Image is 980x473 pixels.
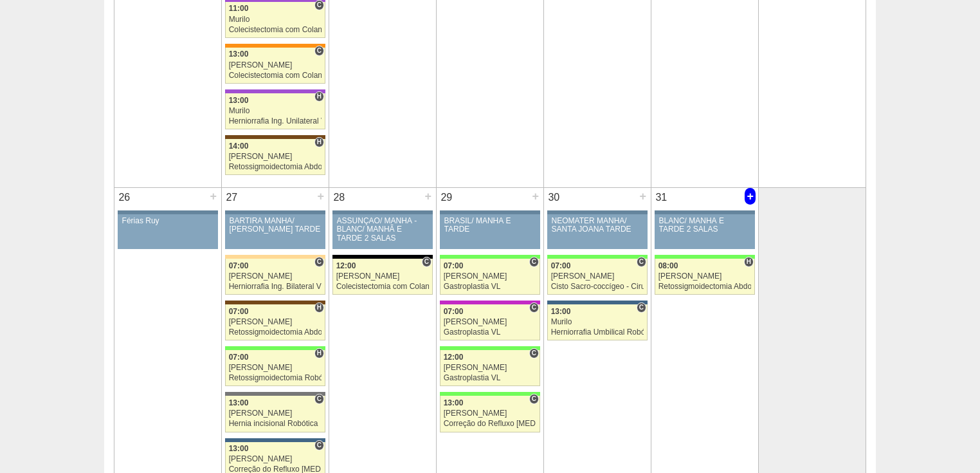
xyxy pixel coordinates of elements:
span: 08:00 [658,261,678,270]
div: Key: São Luiz - SCS [225,44,325,48]
div: 28 [329,188,349,207]
a: C 07:00 [PERSON_NAME] Gastroplastia VL [440,304,540,340]
div: Key: São Luiz - Jabaquara [225,438,325,442]
a: C 13:00 Murilo Herniorrafia Umbilical Robótica [547,304,648,340]
span: 12:00 [336,261,356,270]
div: Key: Aviso [225,210,325,214]
div: + [530,188,541,205]
div: Key: IFOR [225,89,325,93]
span: 07:00 [551,261,571,270]
a: C 13:00 [PERSON_NAME] Colecistectomia com Colangiografia VL [225,48,325,84]
a: BLANC/ MANHÃ E TARDE 2 SALAS [655,214,755,249]
span: Hospital [314,302,324,313]
div: Herniorrafia Umbilical Robótica [551,328,644,337]
span: 07:00 [229,307,249,316]
div: Cisto Sacro-coccígeo - Cirurgia [551,283,644,291]
div: + [315,188,326,205]
a: H 13:00 Murilo Herniorrafia Ing. Unilateral VL [225,93,325,129]
div: [PERSON_NAME] [444,318,537,326]
div: [PERSON_NAME] [658,272,752,281]
div: Key: São Luiz - Jabaquara [547,301,648,304]
div: Key: Brasil [655,255,755,259]
div: Key: Blanc [332,255,433,259]
a: ASSUNÇÃO/ MANHÃ -BLANC/ MANHÃ E TARDE 2 SALAS [332,214,433,249]
span: Hospital [314,137,324,147]
div: [PERSON_NAME] [229,364,322,372]
span: Consultório [314,257,324,267]
div: Colecistectomia com Colangiografia VL [229,26,322,34]
span: 12:00 [444,353,464,362]
div: Key: Aviso [655,210,755,214]
div: Colecistectomia com Colangiografia VL [336,283,430,291]
a: H 08:00 [PERSON_NAME] Retossigmoidectomia Abdominal VL [655,259,755,295]
div: Gastroplastia VL [444,283,537,291]
a: H 07:00 [PERSON_NAME] Retossigmoidectomia Abdominal VL [225,304,325,340]
div: Hernia incisional Robótica [229,420,322,428]
span: Hospital [314,348,324,358]
div: Retossigmoidectomia Robótica [229,374,322,382]
div: Herniorrafia Ing. Unilateral VL [229,117,322,125]
span: Hospital [314,91,324,102]
span: 07:00 [444,261,464,270]
div: + [422,188,433,205]
div: Murilo [229,15,322,24]
div: Murilo [229,107,322,115]
div: Retossigmoidectomia Abdominal VL [229,163,322,171]
div: Férias Ruy [122,217,214,225]
div: Key: Aviso [547,210,648,214]
span: 07:00 [229,261,249,270]
div: [PERSON_NAME] [444,364,537,372]
a: H 14:00 [PERSON_NAME] Retossigmoidectomia Abdominal VL [225,139,325,175]
a: C 12:00 [PERSON_NAME] Gastroplastia VL [440,350,540,386]
div: Gastroplastia VL [444,328,537,337]
span: 13:00 [229,398,249,407]
div: BLANC/ MANHÃ E TARDE 2 SALAS [659,217,751,234]
a: C 13:00 [PERSON_NAME] Correção do Refluxo [MEDICAL_DATA] esofágico Robótico [440,396,540,432]
div: Key: Aviso [440,210,540,214]
span: 13:00 [444,398,464,407]
span: Consultório [314,46,324,56]
div: Key: Brasil [547,255,648,259]
div: Key: Santa Catarina [225,392,325,396]
div: NEOMATER MANHÃ/ SANTA JOANA TARDE [552,217,644,234]
span: Consultório [637,257,646,267]
div: Key: Brasil [225,346,325,350]
div: Colecistectomia com Colangiografia VL [229,71,322,80]
div: [PERSON_NAME] [229,409,322,418]
div: Gastroplastia VL [444,374,537,382]
span: 13:00 [229,96,249,105]
span: 13:00 [551,307,571,316]
div: 31 [651,188,671,207]
div: Key: Aviso [332,210,433,214]
a: C 07:00 [PERSON_NAME] Gastroplastia VL [440,259,540,295]
div: Murilo [551,318,644,326]
span: Hospital [744,257,754,267]
a: C 07:00 [PERSON_NAME] Cisto Sacro-coccígeo - Cirurgia [547,259,648,295]
span: 13:00 [229,444,249,453]
div: Herniorrafia Ing. Bilateral VL [229,283,322,291]
span: Consultório [314,394,324,404]
span: 13:00 [229,50,249,59]
div: Key: Brasil [440,392,540,396]
div: 30 [544,188,564,207]
a: C 12:00 [PERSON_NAME] Colecistectomia com Colangiografia VL [332,259,433,295]
div: Key: Aviso [118,210,218,214]
div: ASSUNÇÃO/ MANHÃ -BLANC/ MANHÃ E TARDE 2 SALAS [337,217,429,243]
div: Correção do Refluxo [MEDICAL_DATA] esofágico Robótico [444,420,537,428]
div: [PERSON_NAME] [444,272,537,281]
div: [PERSON_NAME] [229,272,322,281]
div: + [208,188,219,205]
div: + [745,188,756,205]
a: C 07:00 [PERSON_NAME] Herniorrafia Ing. Bilateral VL [225,259,325,295]
div: + [637,188,648,205]
a: Férias Ruy [118,214,218,249]
div: Key: Brasil [440,346,540,350]
span: 07:00 [444,307,464,316]
div: [PERSON_NAME] [336,272,430,281]
div: Key: Santa Joana [225,301,325,304]
span: Consultório [314,440,324,450]
span: Consultório [422,257,431,267]
div: Key: Bartira [225,255,325,259]
div: BRASIL/ MANHÃ E TARDE [444,217,536,234]
div: Retossigmoidectomia Abdominal VL [229,328,322,337]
